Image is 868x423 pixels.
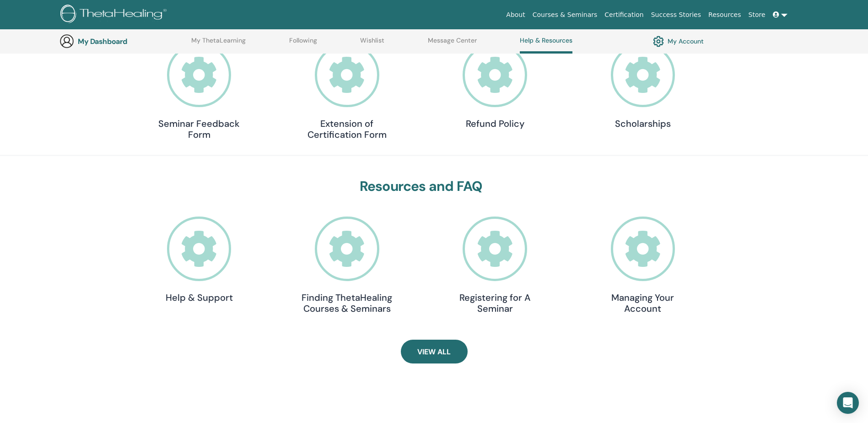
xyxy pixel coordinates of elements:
img: cog.svg [653,33,664,49]
a: Resources [705,6,745,23]
a: Courses & Seminars [529,6,601,23]
a: Success Stories [647,6,705,23]
span: View All [417,347,451,357]
h4: Seminar Feedback Form [153,118,245,140]
a: Message Center [428,37,477,51]
a: About [502,6,528,23]
a: Refund Policy [449,43,541,130]
h4: Finding ThetaHealing Courses & Seminars [301,292,393,314]
a: Certification [601,6,647,23]
a: Registering for A Seminar [449,217,541,314]
a: View All [401,340,468,363]
h3: My Dashboard [78,37,169,46]
a: Managing Your Account [597,217,689,314]
h4: Scholarships [597,118,689,129]
h4: Help & Support [153,292,245,303]
img: logo.png [60,5,170,25]
a: Help & Support [153,217,245,303]
h4: Registering for A Seminar [449,292,541,314]
a: Seminar Feedback Form [153,43,245,141]
a: My ThetaLearning [191,37,246,51]
h4: Managing Your Account [597,292,689,314]
a: My Account [653,33,704,49]
img: generic-user-icon.jpg [59,34,74,49]
a: Finding ThetaHealing Courses & Seminars [301,217,393,314]
h4: Refund Policy [449,118,541,129]
a: Following [289,37,317,51]
a: Wishlist [360,37,384,51]
div: Open Intercom Messenger [837,392,859,414]
h4: Extension of Certification Form [301,118,393,140]
h3: Resources and FAQ [153,178,689,195]
a: Store [745,6,769,23]
a: Help & Resources [520,37,572,54]
a: Extension of Certification Form [301,43,393,141]
a: Scholarships [597,43,689,130]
